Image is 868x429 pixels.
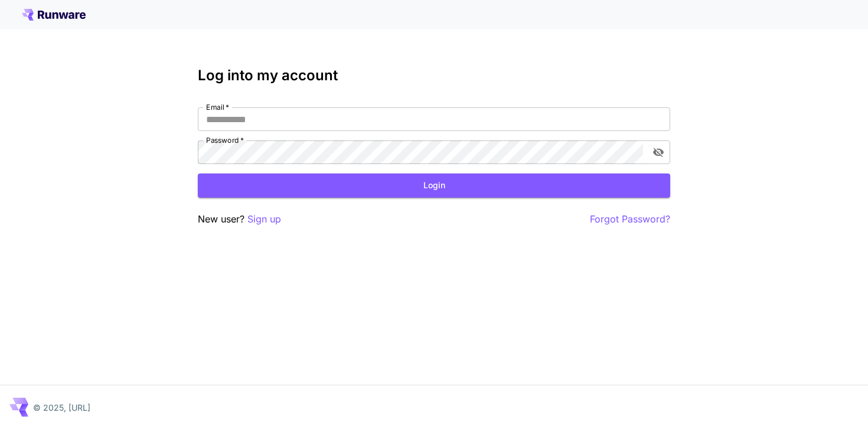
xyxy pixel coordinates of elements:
button: Login [198,173,670,198]
label: Password [206,135,244,145]
p: New user? [198,212,281,227]
label: Email [206,102,229,112]
button: Forgot Password? [590,212,670,227]
button: toggle password visibility [648,142,669,163]
button: Sign up [247,212,281,227]
p: © 2025, [URL] [33,401,90,414]
h3: Log into my account [198,67,670,84]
